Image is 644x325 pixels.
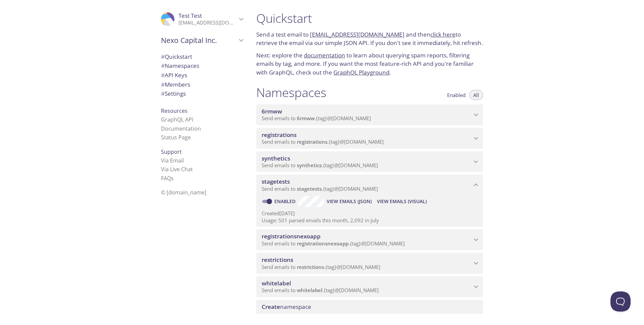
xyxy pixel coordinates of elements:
[262,185,378,192] span: Send emails to . {tag} @[DOMAIN_NAME]
[262,232,321,240] span: registrationsnexoapp
[161,71,187,79] span: API Keys
[262,303,280,311] span: Create
[262,107,282,115] span: 6rmww
[469,90,483,100] button: All
[262,154,290,162] span: synthetics
[297,240,348,247] span: registrationsnexoapp
[297,287,322,293] span: whitelabel
[161,81,165,88] span: #
[156,32,248,49] div: Nexo Capital Inc.
[256,128,483,149] div: registrations namespace
[256,11,483,26] h1: Quickstart
[262,138,384,145] span: Send emails to . {tag} @[DOMAIN_NAME]
[256,175,483,195] div: stagetests namespace
[256,151,483,172] div: synthetics namespace
[156,52,248,61] div: Quickstart
[297,185,322,192] span: stagetests
[262,264,380,270] span: Send emails to . {tag} @[DOMAIN_NAME]
[256,300,483,314] div: Create namespace
[374,196,429,207] button: View Emails (Visual)
[256,85,326,100] h1: Namespaces
[256,229,483,250] div: registrationsnexoapp namespace
[262,287,379,293] span: Send emails to . {tag} @[DOMAIN_NAME]
[262,256,293,264] span: restrictions
[256,104,483,125] div: 6rmww namespace
[262,131,297,139] span: registrations
[161,166,193,173] a: Via Live Chat
[156,80,248,89] div: Members
[262,162,378,169] span: Send emails to . {tag} @[DOMAIN_NAME]
[256,51,483,77] p: Next: explore the to learn about querying spam reports, filtering emails by tag, and more. If you...
[304,51,345,59] a: documentation
[310,31,405,38] a: [EMAIL_ADDRESS][DOMAIN_NAME]
[161,134,191,141] a: Status Page
[161,107,187,114] span: Resources
[262,115,371,122] span: Send emails to . {tag} @[DOMAIN_NAME]
[161,90,186,97] span: Settings
[256,253,483,274] div: restrictions namespace
[161,81,190,88] span: Members
[171,175,174,182] span: s
[161,71,165,79] span: #
[156,71,248,80] div: API Keys
[161,36,237,45] span: Nexo Capital Inc.
[156,89,248,98] div: Team Settings
[297,138,327,145] span: registrations
[262,240,405,247] span: Send emails to . {tag} @[DOMAIN_NAME]
[178,12,202,19] span: Test Test
[297,264,324,270] span: restrictions
[156,8,248,30] div: Test Test
[161,62,165,69] span: #
[297,115,315,122] span: 6rmww
[262,178,290,185] span: stagetests
[161,53,192,60] span: Quickstart
[297,162,322,169] span: synthetics
[161,53,165,60] span: #
[161,116,193,123] a: GraphQL API
[377,197,427,205] span: View Emails (Visual)
[156,61,248,71] div: Namespaces
[161,157,184,164] a: Via Email
[256,276,483,297] div: whitelabel namespace
[161,148,182,155] span: Support
[262,279,291,287] span: whitelabel
[610,291,631,312] iframe: Help Scout Beacon - Open
[161,125,201,132] a: Documentation
[262,217,478,224] p: Usage: 501 parsed emails this month, 2,092 in July
[262,303,311,311] span: namespace
[161,175,174,182] a: FAQ
[443,90,470,100] button: Enabled
[327,197,372,205] span: View Emails (JSON)
[324,196,374,207] button: View Emails (JSON)
[262,210,478,217] p: Created [DATE]
[178,19,237,26] p: [EMAIL_ADDRESS][DOMAIN_NAME]
[161,90,165,97] span: #
[430,31,455,38] a: click here
[273,198,298,204] a: Enabled
[256,30,483,47] p: Send a test email to and then to retrieve the email via our simple JSON API. If you don't see it ...
[161,189,206,196] span: © [DOMAIN_NAME]
[161,62,199,69] span: Namespaces
[333,68,389,76] a: GraphQL Playground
